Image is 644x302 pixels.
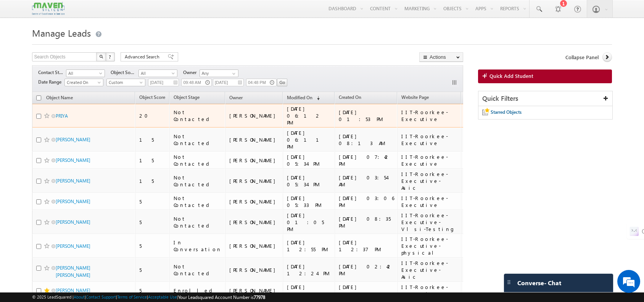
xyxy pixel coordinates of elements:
[109,53,112,60] span: ?
[491,109,522,115] span: Starred Objects
[229,242,279,249] div: [PERSON_NAME]
[38,79,64,86] span: Date Range
[66,70,103,77] span: All
[36,95,41,100] input: Check all records
[287,195,331,208] div: [DATE] 05:33 PM
[339,284,394,297] div: [DATE] 09:12 AM
[287,105,331,126] div: [DATE] 06:12 PM
[174,195,222,208] div: Not Contacted
[283,93,324,103] a: Modified On (sorted descending)
[478,69,612,83] a: Quick Add Student
[229,136,279,143] div: [PERSON_NAME]
[254,294,265,300] span: 77978
[287,212,331,233] div: [DATE] 01:05 PM
[229,178,279,184] div: [PERSON_NAME]
[287,95,312,100] span: Modified On
[139,266,166,273] div: 5
[229,266,279,273] div: [PERSON_NAME]
[56,265,90,278] a: [PERSON_NAME] [PERSON_NAME]
[461,93,500,103] a: Program Name
[174,263,222,277] div: Not Contacted
[565,54,599,61] span: Collapse Panel
[335,93,365,103] a: Created On
[287,129,331,150] div: [DATE] 06:11 PM
[117,294,147,299] a: Terms of Service
[229,219,279,226] div: [PERSON_NAME]
[74,294,85,299] a: About
[339,215,394,229] div: [DATE] 08:35 PM
[398,93,433,103] a: Website Page
[277,79,287,86] input: Go
[148,294,177,299] a: Acceptable Use
[139,70,175,77] span: All
[64,79,103,86] a: Created On
[401,109,457,123] div: IIT-Roorkee-Executive
[174,215,222,229] div: Not Contacted
[32,27,91,39] span: Manage Leads
[139,112,166,119] div: 20
[183,69,200,76] span: Owner
[228,70,238,78] a: Show All Items
[56,113,68,119] a: PRIYA
[339,153,394,167] div: [DATE] 07:42 PM
[106,79,145,86] a: Custom
[200,69,238,77] input: Type to Search
[229,95,243,100] span: Owner
[174,287,222,294] div: Enrolled
[174,239,222,253] div: In Conversation
[339,195,394,208] div: [DATE] 03:06 PM
[106,52,115,61] button: ?
[32,294,265,301] span: © 2025 LeadSquared | | | | |
[139,198,166,205] div: 5
[287,153,331,167] div: [DATE] 05:34 PM
[401,212,457,233] div: IIT-Roorkee-Executive-Vlsi-Testing
[99,55,103,58] img: Search
[56,287,90,293] a: [PERSON_NAME]
[401,236,457,256] div: IIT-Roorkee-Executive-physical
[139,94,165,100] span: Object Score
[229,112,279,119] div: [PERSON_NAME]
[401,195,457,208] div: IIT-Roorkee-Executive
[125,53,162,60] span: Advanced Search
[401,133,457,147] div: IIT-Roorkee-Executive
[56,137,90,142] a: [PERSON_NAME]
[56,157,90,163] a: [PERSON_NAME]
[174,94,200,100] span: Object Stage
[42,94,77,103] a: Object Name
[401,94,429,100] span: Website Page
[489,73,533,79] span: Quick Add Student
[339,174,394,188] div: [DATE] 03:54 AM
[339,94,361,100] span: Created On
[339,239,394,253] div: [DATE] 12:37 PM
[170,93,203,103] a: Object Stage
[287,174,331,188] div: [DATE] 05:34 PM
[139,219,166,226] div: 5
[107,79,143,86] span: Custom
[339,133,394,147] div: [DATE] 08:13 AM
[287,263,331,277] div: [DATE] 12:24 PM
[139,287,166,294] div: 5
[419,52,463,62] button: Actions
[401,171,457,191] div: IIT-Roorkee-Executive-Asic
[287,239,331,253] div: [DATE] 12:55 PM
[174,153,222,167] div: Not Contacted
[401,153,457,167] div: IIT-Roorkee-Executive
[401,284,457,297] div: IIT-Roorkee-Executive
[56,178,90,184] a: [PERSON_NAME]
[139,136,166,143] div: 15
[229,198,279,205] div: [PERSON_NAME]
[178,294,265,300] span: Your Leadsquared Account Number is
[314,95,320,101] span: (sorted descending)
[478,91,612,106] div: Quick Filters
[32,2,64,15] img: Custom Logo
[517,279,561,286] span: Converse - Chat
[56,219,90,225] a: [PERSON_NAME]
[65,79,101,86] span: Created On
[229,157,279,164] div: [PERSON_NAME]
[287,284,331,297] div: [DATE] 04:51 PM
[174,174,222,188] div: Not Contacted
[138,69,177,77] a: All
[38,69,66,76] span: Contact Stage
[56,243,90,249] a: [PERSON_NAME]
[66,69,105,77] a: All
